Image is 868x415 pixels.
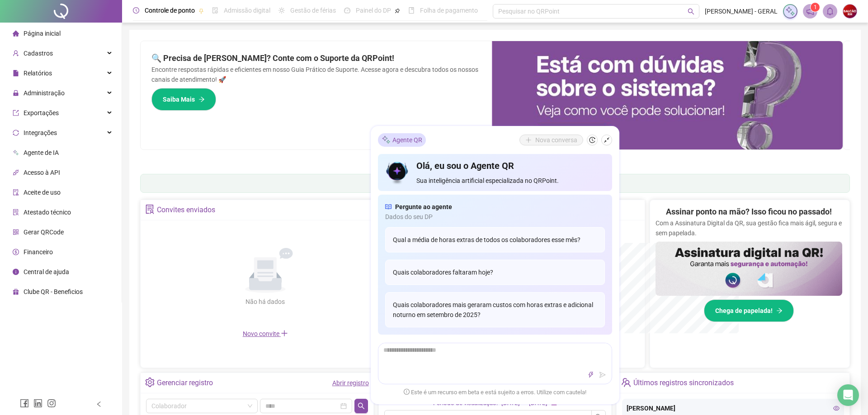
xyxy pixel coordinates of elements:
span: exclamation-circle [404,389,410,395]
span: Acesso à API [24,169,60,176]
button: Nova conversa [519,135,583,145]
span: export [13,110,19,116]
span: Administração [24,89,65,97]
span: book [408,7,415,14]
span: qrcode [13,229,19,235]
sup: 1 [811,3,820,12]
span: solution [13,209,19,215]
span: search [688,8,694,15]
div: Agente QR [378,133,426,147]
div: Quais colaboradores mais geraram custos com horas extras e adicional noturno em setembro de 2025? [385,292,605,327]
img: sparkle-icon.fc2bf0ac1784a2077858766a79e2daf3.svg [382,135,391,145]
span: dollar [13,249,19,255]
span: Saiba Mais [163,94,195,104]
span: search [358,402,365,410]
span: clock-circle [133,7,139,14]
span: 1 [814,4,817,10]
span: Chega de papelada! [715,306,773,316]
span: Este é um recurso em beta e está sujeito a erros. Utilize com cautela! [404,388,586,397]
h2: Assinar ponto na mão? Isso ficou no passado! [666,205,832,218]
span: facebook [20,399,29,408]
span: left [96,401,102,407]
span: Dados do seu DP [385,212,605,222]
span: Aceite de uso [24,189,61,196]
p: Encontre respostas rápidas e eficientes em nosso Guia Prático de Suporte. Acesse agora e descubra... [151,65,481,84]
span: shrink [604,137,610,143]
div: Últimos registros sincronizados [633,375,734,391]
span: api [13,169,19,176]
span: linkedin [33,399,42,408]
div: Convites enviados [157,202,215,218]
span: setting [145,378,155,387]
img: icon [385,159,409,186]
span: user-add [13,50,19,56]
span: lock [13,90,19,96]
span: Controle de ponto [145,7,195,14]
span: read [385,202,392,212]
span: Página inicial [24,30,61,37]
span: Folha de pagamento [420,7,478,14]
div: Não há dados [224,297,307,307]
span: Pergunte ao agente [395,202,452,212]
span: Gerar QRCode [24,228,64,236]
span: plus [281,330,288,337]
span: Relatórios [24,70,52,77]
button: thunderbolt [585,369,596,380]
span: info-circle [13,269,19,275]
button: Saiba Mais [151,88,216,111]
span: Exportações [24,109,59,117]
span: arrow-right [776,308,783,314]
span: sync [13,130,19,136]
div: Qual a média de horas extras de todos os colaboradores esse mês? [385,227,605,252]
button: send [597,369,608,380]
span: file [13,70,19,76]
span: Central de ajuda [24,268,69,275]
span: instagram [47,399,56,408]
span: thunderbolt [588,372,594,378]
h2: 🔍 Precisa de [PERSON_NAME]? Conte com o Suporte da QRPoint! [151,52,481,65]
span: home [13,30,19,37]
span: sun [278,7,285,14]
span: Admissão digital [224,7,270,14]
div: Open Intercom Messenger [837,384,859,406]
img: banner%2F0cf4e1f0-cb71-40ef-aa93-44bd3d4ee559.png [492,41,843,149]
span: history [589,137,595,143]
button: Chega de papelada! [704,299,794,322]
span: [PERSON_NAME] - GERAL [705,6,778,16]
img: 61831 [843,5,857,18]
div: [PERSON_NAME] [627,403,840,413]
span: Gestão de férias [290,7,336,14]
img: banner%2F02c71560-61a6-44d4-94b9-c8ab97240462.png [656,242,842,296]
span: Agente de IA [24,149,59,156]
span: solution [145,205,155,214]
span: arrow-right [198,96,205,103]
div: Gerenciar registro [157,375,213,391]
span: file-done [212,7,218,14]
span: team [621,378,631,387]
span: notification [806,7,814,15]
span: Painel do DP [356,7,391,14]
span: audit [13,189,19,196]
p: Com a Assinatura Digital da QR, sua gestão fica mais ágil, segura e sem papelada. [656,218,842,238]
span: Novo convite [243,330,288,337]
a: Abrir registro [332,379,369,387]
span: bell [826,7,834,15]
span: pushpin [395,8,400,14]
h4: Olá, eu sou o Agente QR [416,159,605,172]
img: sparkle-icon.fc2bf0ac1784a2077858766a79e2daf3.svg [785,6,795,16]
span: Integrações [24,129,57,136]
div: Quais colaboradores faltaram hoje? [385,260,605,285]
span: Clube QR - Beneficios [24,288,83,295]
span: Cadastros [24,50,53,57]
span: Financeiro [24,248,53,256]
span: eye [833,405,840,411]
span: pushpin [198,8,204,14]
span: Atestado técnico [24,209,71,216]
span: Sua inteligência artificial especializada no QRPoint. [416,176,605,186]
span: gift [13,289,19,295]
span: dashboard [344,7,350,14]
